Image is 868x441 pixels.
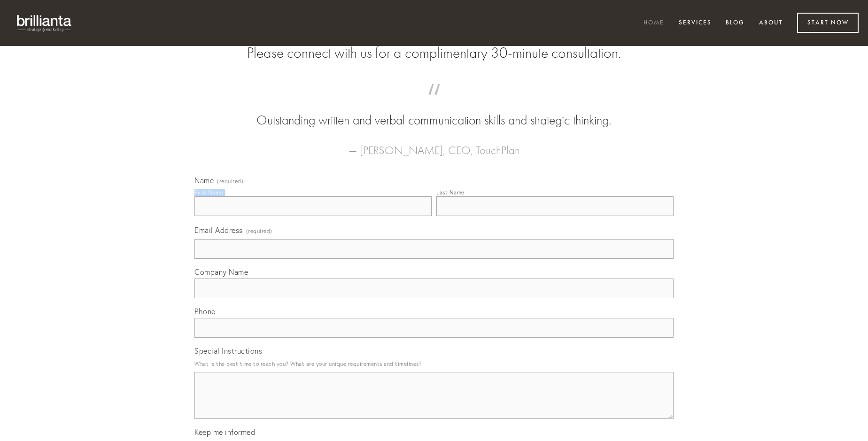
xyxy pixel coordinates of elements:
[194,267,248,277] span: Company Name
[194,307,216,316] span: Phone
[209,130,659,160] figcaption: — [PERSON_NAME], CEO, TouchPlan
[194,189,223,196] div: First Name
[209,93,659,130] blockquote: Outstanding written and verbal communication skills and strategic thinking.
[194,176,214,185] span: Name
[246,224,272,237] span: (required)
[797,13,859,33] a: Start Now
[753,15,789,31] a: About
[194,346,262,356] span: Special Instructions
[209,93,659,111] span: “
[720,15,751,31] a: Blog
[217,178,243,184] span: (required)
[436,189,465,196] div: Last Name
[194,44,674,62] h2: Please connect with us for a complimentary 30-minute consultation.
[637,15,670,31] a: Home
[194,225,243,235] span: Email Address
[673,15,718,31] a: Services
[194,357,674,370] p: What is the best time to reach you? What are your unique requirements and timelines?
[194,427,255,437] span: Keep me informed
[9,9,80,37] img: brillianta - research, strategy, marketing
